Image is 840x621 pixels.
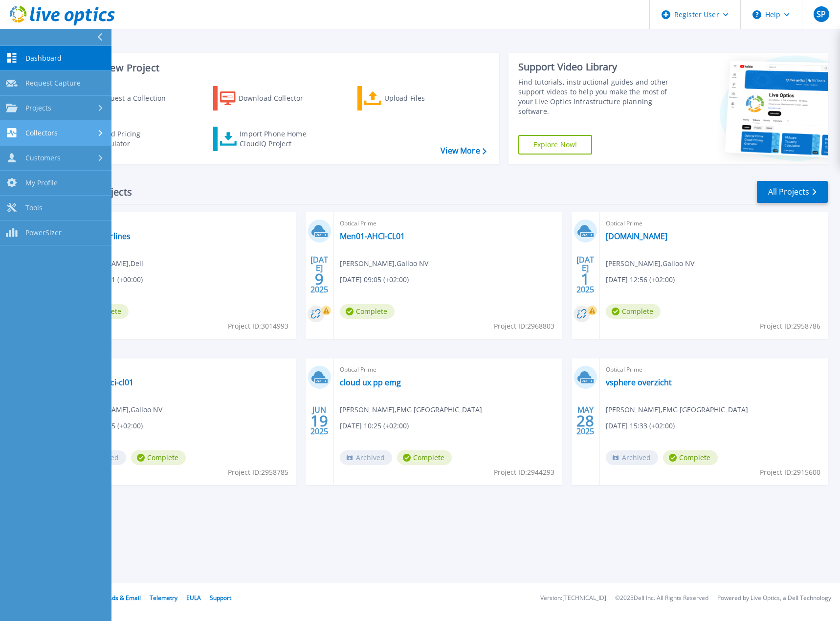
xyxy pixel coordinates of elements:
[25,79,81,88] span: Request Capture
[340,258,428,269] span: [PERSON_NAME] , Galloo NV
[74,404,162,415] span: [PERSON_NAME] , Galloo NV
[340,404,482,415] span: [PERSON_NAME] , EMG [GEOGRAPHIC_DATA]
[518,77,680,116] div: Find tutorials, instructional guides and other support videos to help you make the most of your L...
[606,218,822,229] span: Optical Prime
[69,86,178,111] a: Request a Collection
[340,304,395,319] span: Complete
[606,364,822,375] span: Optical Prime
[240,129,316,149] div: Import Phone Home CloudIQ Project
[74,218,290,229] span: Data Domain
[441,146,486,155] a: View More
[576,417,594,425] span: 28
[606,421,675,431] span: [DATE] 15:33 (+02:00)
[397,450,452,465] span: Complete
[576,403,595,439] div: MAY 2025
[210,594,231,602] a: Support
[25,54,62,63] span: Dashboard
[74,364,290,375] span: Optical Prime
[576,257,595,292] div: [DATE] 2025
[228,467,288,478] span: Project ID: 2958785
[25,178,58,187] span: My Profile
[384,89,463,108] div: Upload Files
[239,89,317,108] div: Download Collector
[540,595,606,601] li: Version: [TECHNICAL_ID]
[150,594,177,602] a: Telemetry
[615,595,708,601] li: © 2025 Dell Inc. All Rights Reserved
[518,135,593,155] a: Explore Now!
[310,403,329,439] div: JUN 2025
[340,231,405,241] a: Men01-AHCI-CL01
[108,594,141,602] a: Ads & Email
[518,61,680,73] div: Support Video Library
[606,274,675,285] span: [DATE] 12:56 (+02:00)
[186,594,201,602] a: EULA
[606,304,661,319] span: Complete
[606,377,672,387] a: vsphere overzicht
[760,467,820,478] span: Project ID: 2915600
[760,321,820,332] span: Project ID: 2958786
[757,181,828,203] a: All Projects
[581,275,590,283] span: 1
[97,89,176,108] div: Request a Collection
[817,10,826,18] span: SP
[494,321,554,332] span: Project ID: 2968803
[340,218,556,229] span: Optical Prime
[25,129,58,137] span: Collectors
[131,450,186,465] span: Complete
[213,86,322,111] a: Download Collector
[340,377,401,387] a: cloud ux pp emg
[96,129,174,149] div: Cloud Pricing Calculator
[25,203,43,212] span: Tools
[310,417,328,425] span: 19
[25,104,51,112] span: Projects
[340,364,556,375] span: Optical Prime
[228,321,288,332] span: Project ID: 3014993
[310,257,329,292] div: [DATE] 2025
[340,274,409,285] span: [DATE] 09:05 (+02:00)
[340,450,392,465] span: Archived
[663,450,718,465] span: Complete
[25,154,61,162] span: Customers
[357,86,466,111] a: Upload Files
[69,63,486,73] h3: Start a New Project
[717,595,831,601] li: Powered by Live Optics, a Dell Technology
[25,228,62,237] span: PowerSizer
[606,231,667,241] a: [DOMAIN_NAME]
[69,127,178,151] a: Cloud Pricing Calculator
[494,467,554,478] span: Project ID: 2944293
[315,275,324,283] span: 9
[606,258,694,269] span: [PERSON_NAME] , Galloo NV
[606,450,658,465] span: Archived
[606,404,748,415] span: [PERSON_NAME] , EMG [GEOGRAPHIC_DATA]
[340,421,409,431] span: [DATE] 10:25 (+02:00)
